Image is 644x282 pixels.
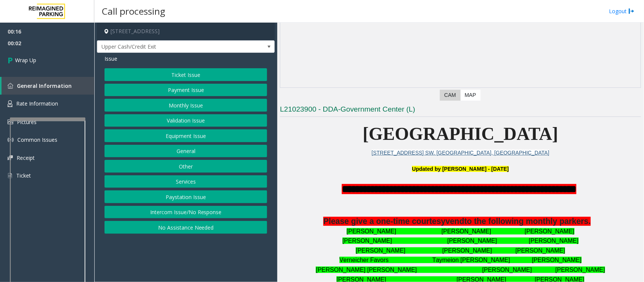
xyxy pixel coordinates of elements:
[8,155,13,160] img: 'icon'
[105,68,267,81] button: Ticket Issue
[323,217,446,226] span: Please give a one-time courtesy
[372,150,549,156] a: [STREET_ADDRESS] SW. [GEOGRAPHIC_DATA], [GEOGRAPHIC_DATA]
[412,166,509,172] font: Updated by [PERSON_NAME] - [DATE]
[460,90,481,101] label: Map
[15,56,36,64] span: Wrap Up
[8,172,12,179] img: 'icon'
[105,129,267,142] button: Equipment Issue
[2,77,94,95] a: General Information
[8,100,12,107] img: 'icon'
[98,2,169,20] h3: Call processing
[105,190,267,203] button: Paystation Issue
[316,267,605,273] font: [PERSON_NAME] [PERSON_NAME] [PERSON_NAME] [PERSON_NAME]
[105,84,267,97] button: Payment Issue
[343,238,579,244] font: [PERSON_NAME] [PERSON_NAME] [PERSON_NAME]
[17,82,72,89] span: General Information
[440,90,461,101] label: CAM
[340,257,582,263] font: Verneicher Favors Taymeion [PERSON_NAME] [PERSON_NAME]
[347,228,575,234] font: [PERSON_NAME] [PERSON_NAME] [PERSON_NAME]
[280,104,641,117] h3: L21023900 - DDA-Government Center (L)
[8,137,14,143] img: 'icon'
[609,7,635,15] a: Logout
[105,99,267,112] button: Monthly Issue
[105,145,267,158] button: General
[97,23,275,40] h4: [STREET_ADDRESS]
[16,100,58,107] span: Rate Information
[105,160,267,173] button: Other
[356,247,565,254] font: [PERSON_NAME] [PERSON_NAME] [PERSON_NAME]
[629,7,635,15] img: logout
[363,124,558,144] span: [GEOGRAPHIC_DATA]
[105,206,267,219] button: Intercom Issue/No Response
[105,175,267,188] button: Services
[105,55,117,63] span: Issue
[97,41,239,53] span: Upper Cash/Credit Exit
[446,217,464,226] span: vend
[8,120,13,124] img: 'icon'
[105,221,267,234] button: No Assistance Needed
[464,217,591,226] span: to the following monthly parkers.
[105,114,267,127] button: Validation Issue
[8,83,13,89] img: 'icon'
